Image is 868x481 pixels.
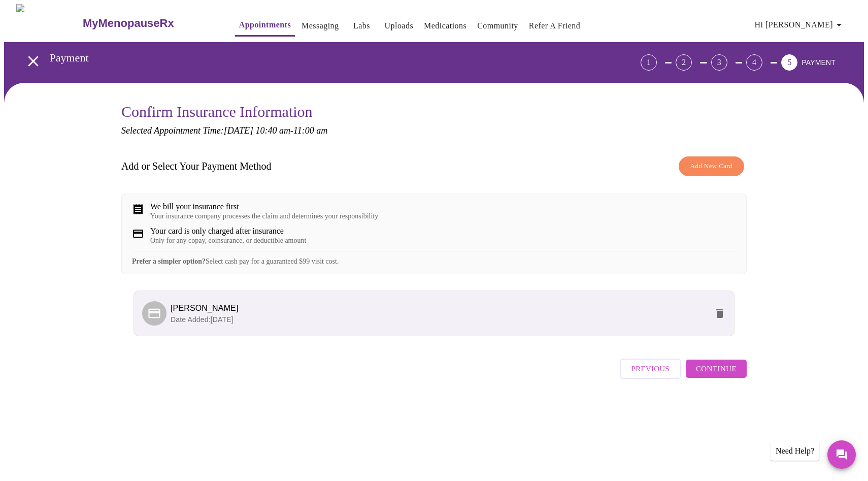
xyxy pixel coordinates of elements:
button: open drawer [18,46,48,76]
a: Medications [424,19,466,33]
h3: MyMenopauseRx [83,17,174,30]
strong: Prefer a simpler option? [132,258,206,265]
div: Your card is only charged after insurance [150,227,306,236]
button: Continue [686,360,747,378]
em: Selected Appointment Time: [DATE] 10:40 am - 11:00 am [121,125,327,136]
button: Add New Card [679,156,744,176]
div: 1 [641,54,657,71]
a: Refer a Friend [529,19,581,33]
div: 3 [711,54,727,71]
button: Hi [PERSON_NAME] [751,15,849,35]
span: Continue [696,362,737,375]
h3: Add or Select Your Payment Method [121,161,272,172]
span: Date Added: [DATE] [171,315,233,324]
div: 2 [676,54,692,71]
span: Add New Card [690,161,732,172]
span: [PERSON_NAME] [171,304,239,312]
div: We bill your insurance first [150,202,378,211]
a: Community [477,19,518,33]
div: 5 [781,54,797,71]
button: delete [708,301,732,326]
span: Hi [PERSON_NAME] [755,18,845,32]
button: Medications [420,16,471,36]
button: Previous [620,359,681,379]
img: MyMenopauseRx Logo [16,4,81,42]
button: Appointments [235,15,295,37]
h3: Confirm Insurance Information [121,103,747,120]
button: Messages [827,440,856,469]
button: Labs [346,16,378,36]
a: Labs [353,19,370,33]
div: Need Help? [771,441,819,461]
a: Appointments [239,18,291,32]
button: Messaging [297,16,343,36]
div: Only for any copay, coinsurance, or deductible amount [150,237,306,245]
h3: Payment [50,51,584,65]
a: Messaging [302,19,339,33]
button: Community [473,16,522,36]
span: PAYMENT [802,58,836,67]
button: Refer a Friend [525,16,585,36]
div: Select cash pay for a guaranteed $99 visit cost. [132,251,736,266]
a: Uploads [385,19,414,33]
button: Uploads [381,16,418,36]
span: Previous [631,362,670,375]
a: MyMenopauseRx [81,6,214,41]
div: 4 [746,54,762,71]
div: Your insurance company processes the claim and determines your responsibility [150,212,378,220]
